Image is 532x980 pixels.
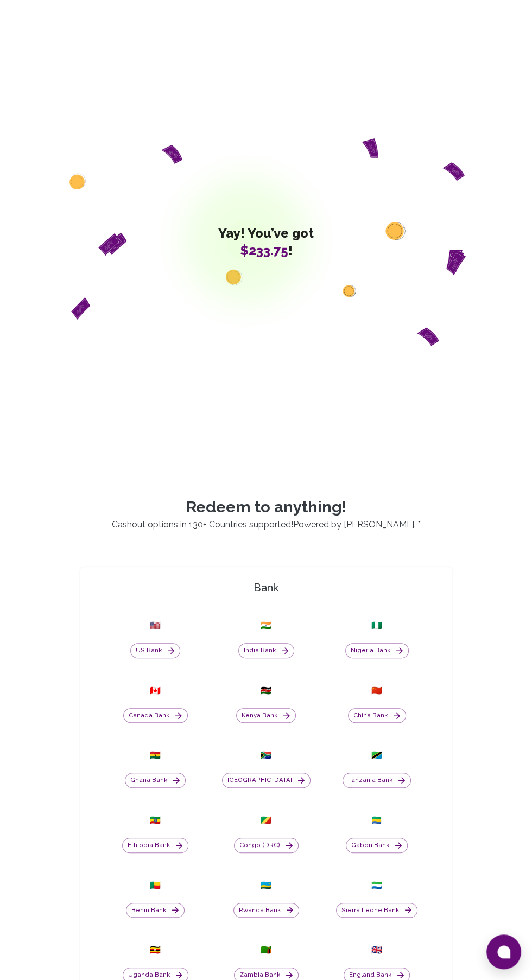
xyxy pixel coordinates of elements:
span: 🇬🇭 [150,749,161,762]
button: Canada Bank [123,708,188,723]
button: Sierra Leone Bank [336,903,417,918]
p: Redeem to anything! [66,498,466,517]
button: Kenya Bank [236,708,296,723]
button: Nigeria Bank [345,643,409,658]
a: Powered by [PERSON_NAME] [293,519,414,530]
span: 🇺🇬 [150,944,161,957]
span: 🇨🇬 [261,814,271,827]
span: 🇪🇹 [150,814,161,827]
button: Open chat window [486,934,521,969]
button: Gabon Bank [346,838,408,853]
button: [GEOGRAPHIC_DATA] [222,773,311,788]
span: 🇸🇱 [371,879,382,892]
span: 🇬🇦 [371,814,382,827]
button: Ethiopia Bank [122,838,188,853]
button: Tanzania Bank [343,773,411,788]
span: ! [218,245,314,256]
span: 🇨🇳 [371,684,382,697]
button: US Bank [130,643,180,658]
span: 🇿🇦 [261,749,271,762]
button: Ghana Bank [125,773,186,788]
span: 🇺🇸 [150,619,161,632]
span: 🇮🇳 [261,619,271,632]
span: 🇬🇧 [371,944,382,957]
span: 🇷🇼 [261,879,271,892]
span: 🇧🇯 [150,879,161,892]
span: 🇿🇲 [261,944,271,957]
button: India Bank [238,643,294,658]
p: Cashout options in 130+ Countries supported! . * [66,518,466,531]
button: Rwanda Bank [233,903,299,918]
h4: Bank [85,580,447,595]
button: China Bank [348,708,406,723]
span: Yay! You’ve got [218,228,314,239]
span: 🇨🇦 [150,684,161,697]
span: 🇹🇿 [371,749,382,762]
button: Benin Bank [126,903,185,918]
button: Congo (DRC) [234,838,299,853]
span: 🇰🇪 [261,684,271,697]
span: 🇳🇬 [371,619,382,632]
span: $233.75 [240,243,288,258]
